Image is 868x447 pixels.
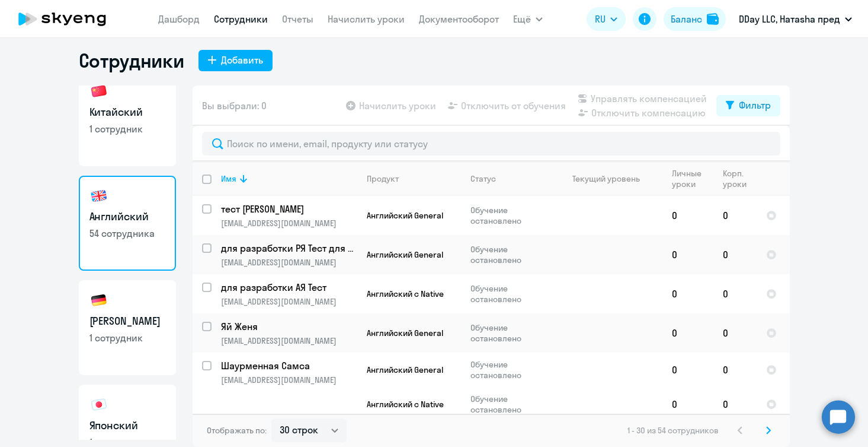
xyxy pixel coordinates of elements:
p: DDay LLC, Натаsha пред [739,12,840,26]
td: 0 [662,196,713,235]
span: Английский с Native [367,399,444,410]
td: 0 [713,353,757,387]
p: [EMAIL_ADDRESS][DOMAIN_NAME] [221,335,357,346]
td: 0 [713,274,757,313]
td: 0 [713,196,757,235]
span: Вы выбрали: 0 [202,99,267,113]
span: RU [595,12,606,26]
td: 0 [662,387,713,421]
p: Обучение остановлено [470,394,552,415]
span: Английский с Native [367,289,444,299]
h3: Китайский [89,104,165,120]
td: 0 [662,274,713,313]
a: Начислить уроки [328,13,405,25]
div: Имя [221,173,357,184]
p: Обучение остановлено [470,244,552,265]
p: [EMAIL_ADDRESS][DOMAIN_NAME] [221,296,357,307]
button: Добавить [198,50,273,71]
button: RU [587,7,626,31]
h3: Японский [89,418,165,433]
img: balance [707,13,719,25]
p: Обучение остановлено [470,205,552,226]
p: Обучение остановлено [470,283,552,305]
a: Английский54 сотрудника [79,176,176,271]
a: Документооборот [419,13,499,25]
div: Статус [470,173,496,184]
h1: Сотрудники [79,49,184,72]
div: Текущий уровень [572,173,640,184]
a: [PERSON_NAME]1 сотрудник [79,280,176,375]
p: Шаурменная Самса [221,359,355,372]
button: Фильтр [716,95,780,116]
img: japanese [89,395,108,414]
input: Поиск по имени, email, продукту или статусу [202,132,780,156]
span: 1 - 30 из 54 сотрудников [627,425,719,436]
img: chinese [89,82,108,101]
h3: Английский [89,209,165,224]
button: Ещё [513,7,543,31]
span: Английский General [367,364,443,375]
div: Имя [221,173,236,184]
div: Корп. уроки [723,168,756,189]
a: Сотрудники [214,13,268,25]
p: Обучение остановлено [470,359,552,381]
div: Продукт [367,173,399,184]
h3: [PERSON_NAME] [89,313,165,329]
button: Балансbalance [664,7,726,31]
a: Китайский1 сотрудник [79,71,176,166]
button: DDay LLC, Натаsha пред [733,5,858,33]
span: Отображать по: [207,425,267,436]
div: Текущий уровень [562,173,662,184]
p: 54 сотрудника [89,227,165,240]
span: Английский General [367,210,443,221]
img: german [89,291,108,310]
a: тест [PERSON_NAME] [221,202,357,215]
p: тест [PERSON_NAME] [221,202,355,215]
p: Обучение остановлено [470,322,552,344]
p: [EMAIL_ADDRESS][DOMAIN_NAME] [221,218,357,229]
td: 0 [713,235,757,274]
p: для разработки РЯ Тест для разработки РЯ [221,242,355,255]
p: Яй Женя [221,320,355,333]
a: Дашборд [158,13,200,25]
p: [EMAIL_ADDRESS][DOMAIN_NAME] [221,375,357,385]
div: Фильтр [739,98,771,112]
a: для разработки АЯ Тест [221,281,357,294]
span: Английский General [367,328,443,338]
td: 0 [662,313,713,353]
td: 0 [662,235,713,274]
span: Английский General [367,249,443,260]
div: Баланс [671,12,702,26]
p: 1 сотрудник [89,122,165,135]
img: english [89,186,108,205]
a: для разработки РЯ Тест для разработки РЯ [221,242,357,255]
span: Ещё [513,12,531,26]
p: [EMAIL_ADDRESS][DOMAIN_NAME] [221,257,357,268]
p: 1 сотрудник [89,331,165,344]
a: Яй Женя [221,320,357,333]
p: для разработки АЯ Тест [221,281,355,294]
a: Шаурменная Самса [221,359,357,372]
td: 0 [713,387,757,421]
div: Добавить [221,53,263,67]
a: Отчеты [282,13,313,25]
td: 0 [662,353,713,387]
div: Личные уроки [672,168,713,189]
td: 0 [713,313,757,353]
